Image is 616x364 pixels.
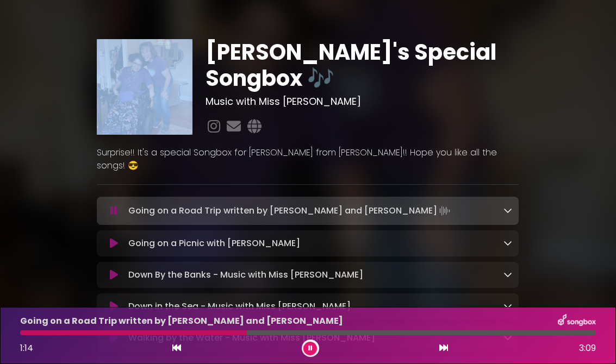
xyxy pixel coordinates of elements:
p: Going on a Road Trip written by [PERSON_NAME] and [PERSON_NAME] [128,203,452,218]
p: Going on a Picnic with [PERSON_NAME] [128,237,300,250]
img: songbox-logo-white.png [558,314,596,328]
img: DpsALNU4Qse55zioNQQO [97,39,192,135]
img: waveform4.gif [437,203,452,218]
h3: Music with Miss [PERSON_NAME] [206,96,519,108]
p: Going on a Road Trip written by [PERSON_NAME] and [PERSON_NAME] [20,315,343,328]
h1: [PERSON_NAME]'s Special Songbox 🎶 [206,39,519,91]
p: Down By the Banks - Music with Miss [PERSON_NAME] [128,268,363,281]
p: Surprise!! It's a special Songbox for [PERSON_NAME] from [PERSON_NAME]!! Hope you like all the so... [97,146,519,172]
p: Down in the Sea - Music with Miss [PERSON_NAME] [128,300,351,313]
span: 3:09 [579,342,596,355]
span: 1:14 [20,342,33,354]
